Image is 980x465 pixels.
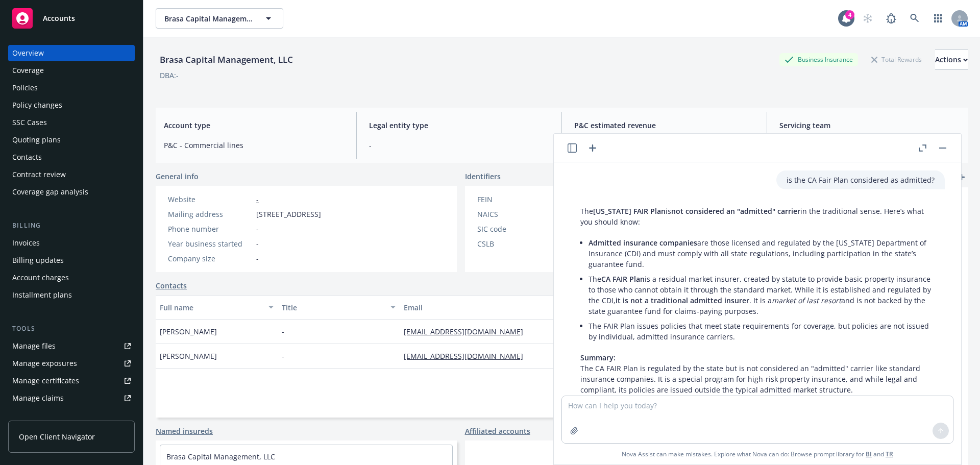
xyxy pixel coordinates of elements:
span: - [282,351,284,361]
span: Accounts [43,14,75,22]
span: General info [156,171,199,182]
a: Affiliated accounts [465,426,530,436]
button: Actions [935,50,968,70]
span: - [256,224,259,234]
a: Account charges [8,270,135,286]
span: Servicing team [779,120,960,131]
a: Start snowing [857,8,878,29]
span: - [256,238,259,249]
button: Full name [156,295,278,320]
a: Switch app [928,8,948,29]
div: Coverage [12,62,44,79]
span: [STREET_ADDRESS] [256,209,321,219]
a: - [256,194,259,204]
a: SSC Cases [8,114,135,131]
div: DBA: - [160,70,179,81]
div: Billing updates [12,252,64,268]
div: Manage certificates [12,373,79,389]
span: - [282,326,284,337]
span: P&C estimated revenue [574,120,754,131]
a: Named insureds [156,426,213,436]
a: Quoting plans [8,132,135,148]
a: add [955,171,968,183]
span: Brasa Capital Management, LLC [164,13,253,24]
a: Policy changes [8,97,135,113]
div: Website [168,194,252,205]
a: Invoices [8,235,135,251]
a: Installment plans [8,287,135,303]
div: Year business started [168,238,252,249]
div: Quoting plans [12,132,61,148]
a: [EMAIL_ADDRESS][DOMAIN_NAME] [404,351,531,361]
div: Contract review [12,166,66,183]
span: not considered an "admitted" carrier [671,206,800,216]
div: Manage claims [12,390,64,406]
span: Identifiers [465,171,501,182]
div: Email [404,302,587,313]
p: The is a residual market insurer, created by statute to provide basic property insurance to those... [589,274,935,316]
a: TR [886,450,893,458]
a: [EMAIL_ADDRESS][DOMAIN_NAME] [404,327,531,336]
div: Account charges [12,270,69,286]
div: Full name [160,302,262,313]
a: Overview [8,45,135,61]
span: Admitted insurance companies [589,238,697,248]
p: is the CA Fair Plan considered as admitted? [787,175,935,185]
a: Contacts [8,149,135,165]
a: Search [904,8,925,29]
p: The CA FAIR Plan is regulated by the state but is not considered an "admitted" carrier like stand... [580,352,935,395]
div: Business Insurance [779,53,858,66]
em: market of last resort [772,296,841,305]
span: P&C - Commercial lines [164,140,344,151]
div: Billing [8,221,135,231]
a: Manage BORs [8,407,135,424]
div: Mailing address [168,209,252,219]
div: 4 [845,10,854,19]
a: Accounts [8,4,135,33]
span: Summary: [580,353,616,362]
a: Manage exposures [8,355,135,372]
div: SIC code [477,224,561,234]
span: Account type [164,120,344,131]
span: Nova Assist can make mistakes. Explore what Nova can do: Browse prompt library for and [558,444,957,464]
a: Manage files [8,338,135,354]
div: Total Rewards [866,53,927,66]
div: Manage files [12,338,56,354]
div: SSC Cases [12,114,47,131]
div: NAICS [477,209,561,219]
a: Manage certificates [8,373,135,389]
div: Title [282,302,384,313]
div: FEIN [477,194,561,205]
a: Contacts [156,280,187,291]
button: Email [400,295,603,320]
button: Title [278,295,400,320]
div: Brasa Capital Management, LLC [156,53,297,66]
div: Contacts [12,149,42,165]
span: [PERSON_NAME] [160,351,217,361]
a: Billing updates [8,252,135,268]
a: Coverage [8,62,135,79]
div: Invoices [12,235,40,251]
div: Manage exposures [12,355,77,372]
a: Brasa Capital Management, LLC [166,452,275,461]
a: BI [866,450,872,458]
span: - [369,140,549,151]
span: it is not a traditional admitted insurer [616,296,749,305]
p: are those licensed and regulated by the [US_STATE] Department of Insurance (CDI) and must comply ... [589,237,935,270]
div: Installment plans [12,287,72,303]
a: Contract review [8,166,135,183]
div: Policies [12,80,38,96]
p: The FAIR Plan issues policies that meet state requirements for coverage, but policies are not iss... [589,321,935,342]
a: Coverage gap analysis [8,184,135,200]
a: Report a Bug [881,8,901,29]
span: [US_STATE] FAIR Plan [593,206,666,216]
button: Brasa Capital Management, LLC [156,8,283,29]
div: Policy changes [12,97,62,113]
div: CSLB [477,238,561,249]
div: Actions [935,50,968,69]
a: Manage claims [8,390,135,406]
div: Coverage gap analysis [12,184,88,200]
div: Phone number [168,224,252,234]
span: Legal entity type [369,120,549,131]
